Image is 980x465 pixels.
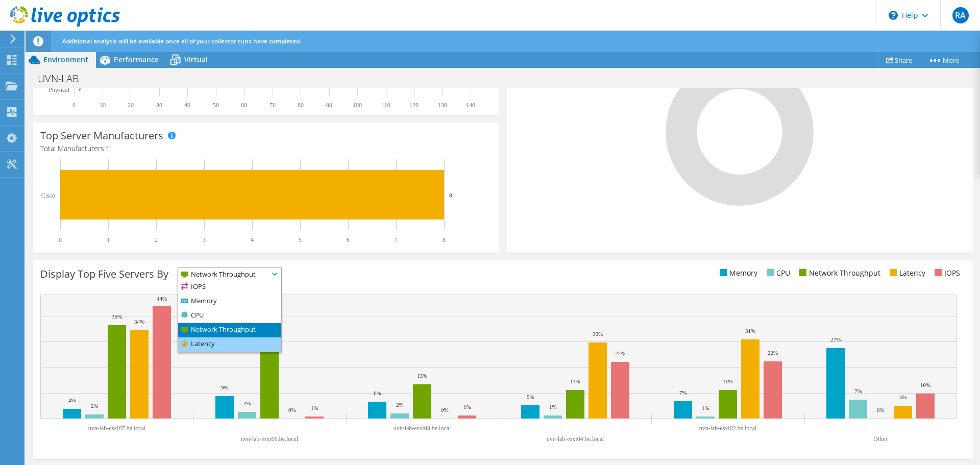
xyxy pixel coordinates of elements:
span: Additional analysis will be available once all of your collector runs have completed. [62,37,301,45]
text: uvn-lab-esxi08.be.local [394,425,451,432]
text: 6% [374,390,381,396]
text: 1% [702,405,709,411]
li: Latency [178,337,281,352]
text: 50 [213,102,219,109]
text: 13% [417,373,427,379]
text: 44% [157,296,167,302]
li: Memory [178,295,281,309]
li: Memory [717,267,757,279]
li: Network Throughput [178,323,281,337]
text: 3 [203,236,206,243]
text: 11% [723,378,733,384]
text: 10 [100,102,106,109]
text: 8 [443,236,446,243]
text: 0% [288,407,296,413]
text: 2 [155,236,158,243]
text: 7% [854,388,862,394]
span: RA [952,7,969,23]
text: 34% [134,319,144,325]
text: 60 [241,102,247,109]
text: 11% [570,378,580,384]
span: Performance [114,55,159,64]
text: 100 [353,102,362,109]
text: 90 [326,102,332,109]
text: 1% [549,404,557,410]
span: Virtual [184,55,208,64]
text: 4 [251,236,254,243]
text: 30 [156,102,162,109]
text: 1 [107,236,110,243]
text: uvn-lab-esxi02.be.local [699,425,757,432]
h3: Top Server Manufacturers [40,130,163,141]
h4: Total Manufacturers: [40,143,492,154]
text: uvn-lab-esxi07.be.local [88,425,146,432]
text: 0 [59,236,62,243]
text: 27% [830,336,841,342]
text: 22% [768,350,778,356]
text: 2% [396,402,404,408]
text: 6 [347,236,350,243]
li: IOPS [178,280,281,295]
text: 0 [79,87,82,92]
svg: \n [889,11,898,20]
text: 1% [463,404,471,410]
li: CPU [764,267,790,279]
text: 120 [409,102,419,109]
text: uvn-lab-esxi06.be.local [241,435,299,443]
text: 130 [438,102,447,109]
text: 80 [298,102,304,109]
text: uvn-lab-esxi04.be.local [547,435,604,443]
text: 110 [381,102,390,109]
text: 10% [920,382,930,388]
li: Network Throughput [797,267,880,279]
text: 2% [91,403,99,409]
text: 7% [679,389,687,396]
text: 0% [441,407,449,413]
text: 20 [128,102,134,109]
text: 5 [299,236,302,243]
h1: UVN-LAB [33,73,95,84]
text: 1% [311,405,318,411]
text: 9% [221,384,229,390]
li: CPU [178,309,281,323]
text: 2% [243,400,251,406]
text: 5% [527,394,534,400]
a: More [920,52,967,68]
span: Network Throughput [178,268,268,280]
text: 4% [68,397,76,403]
text: 40 [184,102,190,109]
text: 8 [449,192,452,198]
a: Share [878,52,920,68]
text: Other [873,435,887,443]
span: Environment [43,55,88,64]
span: 1 [106,143,110,153]
text: 31% [745,328,755,334]
text: 0% [877,407,885,413]
text: 22% [615,350,625,356]
li: IOPS [932,267,960,279]
text: Cisco [41,192,55,199]
text: Physical [48,86,69,93]
text: 140 [466,102,475,109]
text: 70 [269,102,276,109]
text: 30% [593,331,603,337]
text: 0 [72,102,76,109]
text: 5% [899,394,907,400]
text: 36% [112,313,122,320]
li: Latency [887,267,925,279]
text: 7 [395,236,398,243]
